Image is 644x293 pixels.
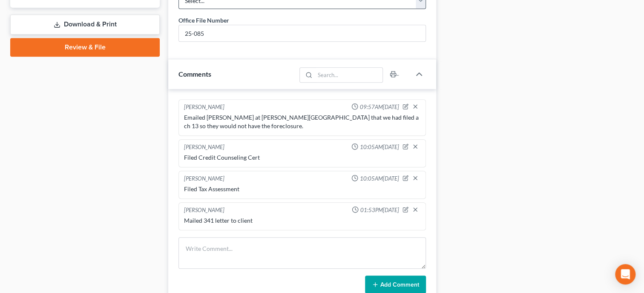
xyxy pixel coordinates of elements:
[615,264,635,284] div: Open Intercom Messenger
[184,216,420,225] div: Mailed 341 letter to client
[10,38,160,57] a: Review & File
[184,206,224,215] div: [PERSON_NAME]
[184,143,224,152] div: [PERSON_NAME]
[360,175,399,183] span: 10:05AM[DATE]
[360,143,399,151] span: 10:05AM[DATE]
[184,103,224,112] div: [PERSON_NAME]
[360,103,399,111] span: 09:57AM[DATE]
[184,185,420,193] div: Filed Tax Assessment
[184,153,420,162] div: Filed Credit Counseling Cert
[10,14,160,34] a: Download & Print
[178,16,229,25] div: Office File Number
[178,70,211,78] span: Comments
[179,25,425,41] input: --
[184,175,224,183] div: [PERSON_NAME]
[360,206,399,214] span: 01:53PM[DATE]
[315,68,383,82] input: Search...
[184,113,420,130] div: Emailed [PERSON_NAME] at [PERSON_NAME][GEOGRAPHIC_DATA] that we had filed a ch 13 so they would n...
